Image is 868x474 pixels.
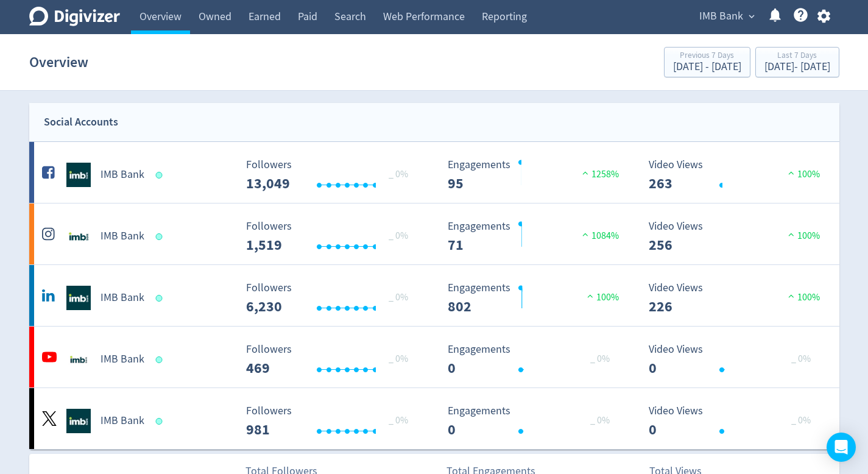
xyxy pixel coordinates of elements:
[695,7,758,26] button: IMB Bank
[699,7,743,26] span: IMB Bank
[442,159,624,191] svg: Engagements 95
[785,230,820,242] span: 100%
[389,291,408,303] span: _ 0%
[785,168,797,177] img: positive-performance.svg
[101,414,144,428] h5: IMB Bank
[442,405,624,437] svg: Engagements 0
[101,291,144,305] h5: IMB Bank
[44,113,118,131] div: Social Accounts
[389,414,408,426] span: _ 0%
[66,163,91,187] img: IMB Bank undefined
[240,344,423,376] svg: Followers ---
[29,142,839,203] a: IMB Bank undefinedIMB Bank Followers --- _ 0% Followers 13,049 Engagements 95 Engagements 95 1258...
[579,168,619,180] span: 1258%
[240,159,423,191] svg: Followers ---
[240,221,423,253] svg: Followers ---
[755,47,839,77] button: Last 7 Days[DATE]- [DATE]
[579,168,591,177] img: positive-performance.svg
[827,433,856,462] div: Open Intercom Messenger
[764,62,830,73] div: [DATE] - [DATE]
[643,159,825,191] svg: Video Views 263
[785,291,797,300] img: positive-performance.svg
[389,353,408,365] span: _ 0%
[155,356,166,363] span: Data last synced: 29 Sep 2025, 6:02am (AEST)
[643,405,825,437] svg: Video Views 0
[101,352,144,367] h5: IMB Bank
[66,286,91,310] img: IMB Bank undefined
[66,409,91,433] img: IMB Bank undefined
[29,265,839,326] a: IMB Bank undefinedIMB Bank Followers --- _ 0% Followers 6,230 Engagements 802 Engagements 802 100...
[442,221,624,253] svg: Engagements 71
[101,168,144,182] h5: IMB Bank
[442,344,624,376] svg: Engagements 0
[155,418,166,425] span: Data last synced: 28 Sep 2025, 3:02pm (AEST)
[66,347,91,372] img: IMB Bank undefined
[791,353,811,365] span: _ 0%
[785,168,820,180] span: 100%
[240,282,423,314] svg: Followers ---
[389,230,408,242] span: _ 0%
[664,47,750,77] button: Previous 7 Days[DATE] - [DATE]
[66,224,91,249] img: IMB Bank undefined
[746,11,757,22] span: expand_more
[584,291,596,300] img: positive-performance.svg
[764,51,830,62] div: Last 7 Days
[29,388,839,449] a: IMB Bank undefinedIMB Bank Followers --- _ 0% Followers 981 Engagements 0 Engagements 0 _ 0% Vide...
[673,51,741,62] div: Previous 7 Days
[155,295,166,302] span: Data last synced: 29 Sep 2025, 9:02am (AEST)
[155,172,166,179] span: Data last synced: 28 Sep 2025, 6:02pm (AEST)
[442,282,624,314] svg: Engagements 802
[29,327,839,387] a: IMB Bank undefinedIMB Bank Followers --- _ 0% Followers 469 Engagements 0 Engagements 0 _ 0% Vide...
[29,203,839,264] a: IMB Bank undefinedIMB Bank Followers --- _ 0% Followers 1,519 Engagements 71 Engagements 71 1084%...
[101,229,144,244] h5: IMB Bank
[643,221,825,253] svg: Video Views 256
[155,233,166,240] span: Data last synced: 28 Sep 2025, 10:01pm (AEST)
[579,230,619,242] span: 1084%
[643,282,825,314] svg: Video Views 226
[29,43,88,82] h1: Overview
[240,405,423,437] svg: Followers ---
[389,168,408,180] span: _ 0%
[590,414,610,426] span: _ 0%
[785,291,820,303] span: 100%
[590,353,610,365] span: _ 0%
[673,62,741,73] div: [DATE] - [DATE]
[785,230,797,239] img: positive-performance.svg
[584,291,619,303] span: 100%
[579,230,591,239] img: positive-performance.svg
[643,344,825,376] svg: Video Views 0
[791,414,811,426] span: _ 0%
